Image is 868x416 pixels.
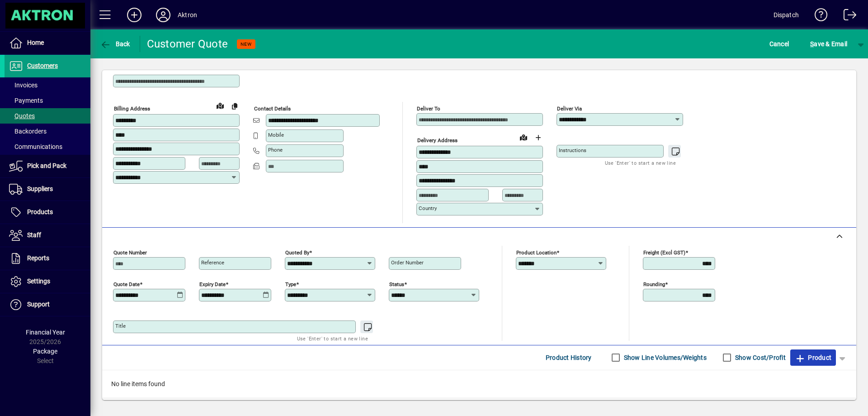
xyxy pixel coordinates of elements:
label: Show Cost/Profit [733,353,786,362]
span: ave & Email [810,37,847,51]
mat-label: Quote number [113,249,147,255]
mat-label: Reference [201,259,224,266]
a: Staff [5,224,90,247]
span: NEW [241,41,252,47]
span: Pick and Pack [27,162,66,169]
span: Home [27,39,44,46]
mat-label: Product location [516,249,557,255]
mat-label: Expiry date [199,281,226,287]
a: Reports [5,247,90,270]
button: Product History [542,349,595,366]
a: View on map [516,130,531,144]
span: Financial Year [26,329,65,336]
label: Show Line Volumes/Weights [622,353,707,362]
span: Back [100,40,130,48]
mat-label: Country [419,205,437,211]
a: Knowledge Base [808,2,828,31]
a: Settings [5,270,90,293]
span: Customers [27,62,58,69]
app-page-header-button: Back [90,36,140,52]
mat-hint: Use 'Enter' to start a new line [297,333,368,344]
a: Support [5,293,90,316]
a: View on map [213,98,227,113]
mat-label: Mobile [268,132,284,138]
a: Pick and Pack [5,155,90,177]
mat-label: Phone [268,147,283,153]
a: Products [5,201,90,224]
span: S [810,40,814,48]
mat-label: Type [285,281,296,287]
span: Quotes [9,112,35,120]
button: Save & Email [806,36,852,52]
div: Aktron [178,8,197,22]
span: Support [27,301,50,308]
a: Home [5,32,90,54]
mat-label: Deliver via [557,105,582,112]
mat-label: Status [389,281,404,287]
span: Settings [27,277,50,285]
mat-label: Title [115,323,126,329]
span: Cancel [769,37,789,51]
button: Copy to Delivery address [227,99,242,113]
div: No line items found [102,370,856,398]
mat-label: Quoted by [285,249,309,255]
button: Add [120,7,149,23]
mat-label: Freight (excl GST) [643,249,685,255]
mat-label: Order number [391,259,424,266]
a: Payments [5,93,90,108]
mat-label: Deliver To [417,105,440,112]
a: Quotes [5,108,90,124]
button: Back [98,36,132,52]
span: Suppliers [27,185,53,192]
span: Package [33,348,57,355]
button: Profile [149,7,178,23]
span: Staff [27,231,41,239]
span: Payments [9,97,43,104]
a: Backorders [5,124,90,139]
mat-hint: Use 'Enter' to start a new line [605,158,676,168]
span: Backorders [9,128,47,135]
mat-label: Rounding [643,281,665,287]
span: Product [795,350,831,365]
button: Cancel [767,36,792,52]
div: Dispatch [774,8,799,22]
span: Products [27,208,53,215]
button: Choose address [531,130,545,145]
a: Invoices [5,77,90,93]
a: Suppliers [5,178,90,201]
mat-label: Instructions [559,147,586,153]
div: Customer Quote [147,37,228,51]
a: Logout [837,2,857,31]
span: Invoices [9,81,38,89]
a: Communications [5,139,90,154]
span: Product History [546,350,592,365]
span: Reports [27,254,49,262]
button: Product [790,349,836,366]
span: Communications [9,143,62,150]
mat-label: Quote date [113,281,140,287]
